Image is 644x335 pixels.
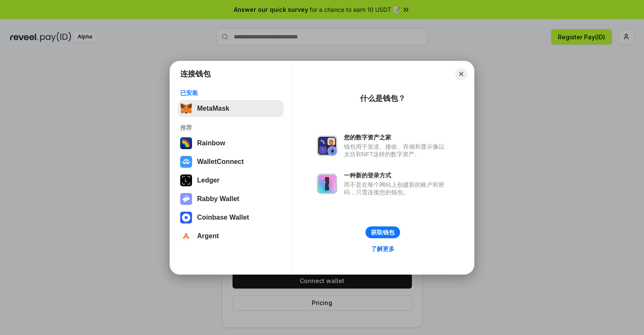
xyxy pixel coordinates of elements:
div: Rainbow [197,139,225,147]
button: Argent [178,228,284,245]
div: 推荐 [180,124,281,131]
div: 什么是钱包？ [360,93,406,103]
img: svg+xml,%3Csvg%20xmlns%3D%22http%3A%2F%2Fwww.w3.org%2F2000%2Fsvg%22%20fill%3D%22none%22%20viewBox... [180,193,192,205]
div: Argent [197,232,219,240]
a: 了解更多 [366,243,400,254]
div: Ledger [197,177,219,184]
div: 一种新的登录方式 [344,172,449,179]
button: Ledger [178,172,284,189]
button: Coinbase Wallet [178,209,284,226]
button: Rainbow [178,135,284,152]
div: MetaMask [197,105,229,112]
img: svg+xml,%3Csvg%20xmlns%3D%22http%3A%2F%2Fwww.w3.org%2F2000%2Fsvg%22%20fill%3D%22none%22%20viewBox... [317,174,337,194]
h1: 连接钱包 [180,69,211,79]
div: WalletConnect [197,158,244,166]
div: 已安装 [180,89,281,97]
img: svg+xml,%3Csvg%20width%3D%22120%22%20height%3D%22120%22%20viewBox%3D%220%200%20120%20120%22%20fil... [180,137,192,149]
button: Close [455,68,467,80]
img: svg+xml,%3Csvg%20xmlns%3D%22http%3A%2F%2Fwww.w3.org%2F2000%2Fsvg%22%20width%3D%2228%22%20height%3... [180,174,192,186]
div: 您的数字资产之家 [344,133,449,141]
button: 获取钱包 [365,226,400,238]
img: svg+xml,%3Csvg%20xmlns%3D%22http%3A%2F%2Fwww.w3.org%2F2000%2Fsvg%22%20fill%3D%22none%22%20viewBox... [317,136,337,156]
img: svg+xml,%3Csvg%20width%3D%2228%22%20height%3D%2228%22%20viewBox%3D%220%200%2028%2028%22%20fill%3D... [180,230,192,242]
div: Rabby Wallet [197,195,239,203]
button: Rabby Wallet [178,191,284,207]
img: svg+xml,%3Csvg%20fill%3D%22none%22%20height%3D%2233%22%20viewBox%3D%220%200%2035%2033%22%20width%... [180,103,192,114]
img: svg+xml,%3Csvg%20width%3D%2228%22%20height%3D%2228%22%20viewBox%3D%220%200%2028%2028%22%20fill%3D... [180,156,192,168]
div: Coinbase Wallet [197,214,249,221]
button: MetaMask [178,100,284,117]
div: 而不是在每个网站上创建新的账户和密码，只需连接您的钱包。 [344,181,449,196]
div: 钱包用于发送、接收、存储和显示像以太坊和NFT这样的数字资产。 [344,143,449,158]
button: WalletConnect [178,153,284,170]
div: 获取钱包 [371,229,395,236]
img: svg+xml,%3Csvg%20width%3D%2228%22%20height%3D%2228%22%20viewBox%3D%220%200%2028%2028%22%20fill%3D... [180,212,192,223]
div: 了解更多 [371,245,395,253]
